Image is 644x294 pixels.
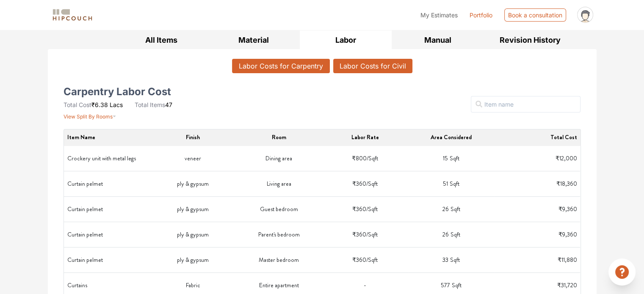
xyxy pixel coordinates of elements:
span: / Sqft [366,205,378,214]
span: Sqft [452,281,462,290]
span: Sqft [450,256,460,264]
td: Curtain pelmet [64,171,150,197]
span: / Sqft [366,230,378,239]
div: - [364,281,366,290]
td: 26 [408,222,494,247]
span: ₹11,880 [557,256,577,264]
span: Sqft [450,179,459,188]
span: Total Cost [64,101,91,108]
div: Book a consultation [504,8,566,22]
td: 15 [408,146,494,171]
th: Room [236,129,322,146]
span: ₹9,360 [558,205,577,213]
span: Lacs [110,101,123,108]
button: Labor Costs for Civil [333,59,412,73]
button: Total Cost [550,133,577,142]
td: veneer [150,146,236,171]
button: Finish [186,133,200,142]
button: Revision History [484,30,576,49]
span: ₹360 [352,179,366,188]
td: 33 [408,247,494,273]
span: ₹12,000 [555,154,577,162]
td: Master bedroom [236,247,322,273]
span: / Sqft [366,179,378,188]
td: Curtain pelmet [64,247,150,273]
a: Portfolio [470,11,492,19]
span: Total Cost [550,133,577,141]
img: logo-horizontal.svg [51,8,94,22]
span: ₹800 [352,154,367,162]
span: Finish [186,133,200,141]
span: ₹31,720 [557,281,577,289]
th: Item Name [64,129,150,146]
button: Manual [392,30,484,49]
td: Curtain pelmet [64,197,150,222]
span: Sqft [450,154,459,163]
td: 51 [408,171,494,197]
button: Labor Costs for Carpentry [232,59,330,73]
td: Dining area [236,146,322,171]
span: ₹360 [352,205,366,213]
button: Labor Rate [351,133,379,142]
span: logo-horizontal.svg [51,5,94,25]
td: ply & gypsum [150,171,236,197]
button: Area Considered [431,133,472,142]
td: Curtain pelmet [64,222,150,247]
span: My Estimates [420,11,458,19]
td: Living area [236,171,322,197]
span: Labor Rate [351,133,379,141]
span: Total Items [135,101,165,108]
td: Parent's bedroom [236,222,322,247]
span: / Sqft [367,154,378,163]
td: Crockery unit with metal legs [64,146,150,171]
span: ₹18,360 [556,179,577,188]
button: Material [207,30,300,49]
td: ply & gypsum [150,197,236,222]
span: ₹6.38 [91,101,108,108]
li: 47 [135,100,172,109]
td: Guest bedroom [236,197,322,222]
input: Item name [471,96,580,113]
td: ply & gypsum [150,222,236,247]
td: ply & gypsum [150,247,236,273]
span: ₹360 [352,230,366,239]
h5: Carpentry Labor Cost [64,88,171,95]
button: View Split By Rooms [64,109,116,121]
button: Labor [300,30,392,49]
span: View Split By Rooms [64,113,113,120]
span: ₹9,360 [558,230,577,239]
button: All Items [116,30,208,49]
td: 26 [408,197,494,222]
span: Sqft [450,205,460,214]
span: Area Considered [431,133,472,141]
span: / Sqft [366,256,378,264]
span: Sqft [450,230,460,239]
span: ₹360 [352,256,366,264]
